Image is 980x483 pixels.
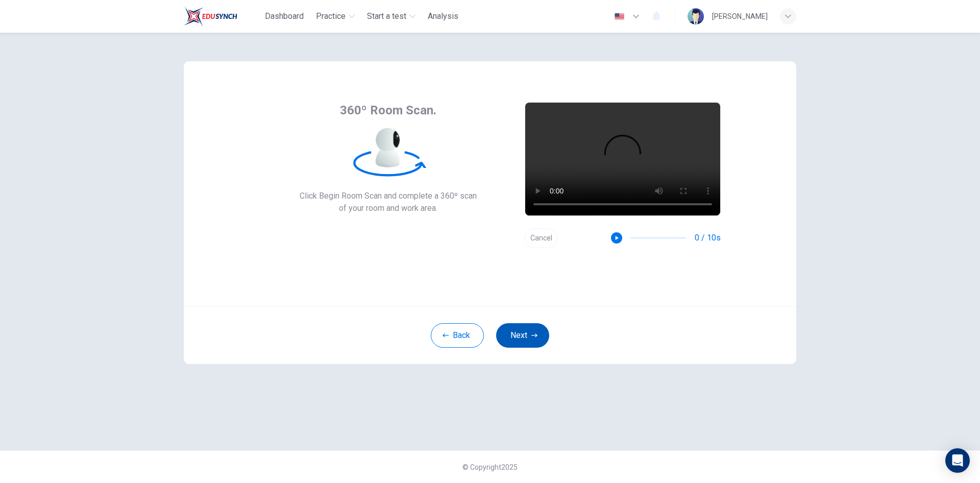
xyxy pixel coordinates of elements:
a: Train Test logo [184,6,261,27]
img: Train Test logo [184,6,237,27]
button: Next [496,323,549,348]
span: of your room and work area. [300,202,477,214]
img: Profile picture [688,8,704,25]
span: Click Begin Room Scan and complete a 360º scan [300,190,477,202]
span: © Copyright 2025 [462,463,518,471]
div: [PERSON_NAME] [712,10,768,22]
img: en [613,13,626,20]
span: Start a test [367,10,406,22]
button: Cancel [525,228,557,248]
button: Start a test [363,7,420,26]
span: Dashboard [265,10,304,22]
span: Practice [316,10,346,22]
button: Analysis [424,7,462,26]
span: Analysis [428,10,458,22]
div: Open Intercom Messenger [945,448,970,473]
button: Dashboard [261,7,308,26]
span: 0 / 10s [695,232,721,244]
button: Practice [312,7,359,26]
span: 360º Room Scan. [340,102,436,118]
button: Back [431,323,484,348]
